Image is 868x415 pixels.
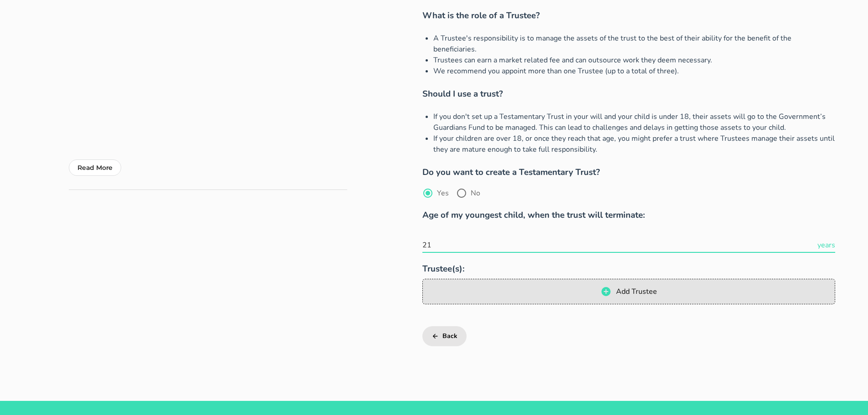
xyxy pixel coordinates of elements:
button: Back [422,326,467,346]
button: Read More [69,159,121,176]
li: Trustees can earn a market related fee and can outsource work they deem necessary. [433,55,835,66]
h3: Age of my youngest child, when the trust will terminate: [422,209,835,221]
div: years [816,241,835,250]
span: Add Trustee [615,287,657,297]
li: If your children are over 18, or once they reach that age, you might prefer a trust where Trustee... [433,133,835,155]
li: We recommend you appoint more than one Trustee (up to a total of three). [433,66,835,77]
h3: Trustee(s): [422,262,835,275]
h3: What is the role of a Trustee? [422,9,835,22]
h3: Do you want to create a Testamentary Trust? [422,166,835,179]
label: Yes [437,189,449,198]
li: A Trustee's responsibility is to manage the assets of the trust to the best of their ability for ... [433,33,835,55]
li: If you don't set up a Testamentary Trust in your will and your child is under 18, their assets wi... [433,111,835,133]
h3: Should I use a trust? [422,87,835,100]
button: Add Trustee [422,279,835,304]
p: Read More [77,162,113,173]
label: No [471,189,480,198]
